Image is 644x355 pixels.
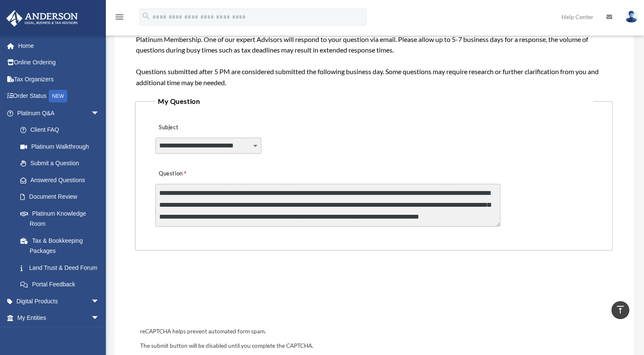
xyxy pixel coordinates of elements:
[615,305,625,315] i: vertical_align_top
[49,90,67,103] div: NEW
[12,189,112,205] a: Document Review
[6,310,112,327] a: My Entitiesarrow_drop_down
[12,205,112,232] a: Platinum Knowledge Room
[6,293,112,310] a: Digital Productsarrow_drop_down
[6,37,112,54] a: Home
[6,54,112,71] a: Online Ordering
[12,232,112,259] a: Tax & Bookkeeping Packages
[611,301,629,319] a: vertical_align_top
[6,326,112,343] a: My [PERSON_NAME] Teamarrow_drop_down
[138,277,266,310] iframe: reCAPTCHA
[6,105,112,122] a: Platinum Q&Aarrow_drop_down
[12,138,112,155] a: Platinum Walkthrough
[91,326,108,344] span: arrow_drop_down
[12,155,108,172] a: Submit a Question
[141,11,151,21] i: search
[6,71,112,88] a: Tax Organizers
[4,10,80,27] img: Anderson Advisors Platinum Portal
[12,122,112,139] a: Client FAQ
[12,172,112,189] a: Answered Questions
[6,88,112,105] a: Order StatusNEW
[12,276,112,293] a: Portal Feedback
[91,105,108,122] span: arrow_drop_down
[12,259,112,276] a: Land Trust & Deed Forum
[114,15,124,22] a: menu
[114,12,124,22] i: menu
[91,310,108,327] span: arrow_drop_down
[137,341,611,351] div: The submit button will be disabled until you complete the CAPTCHA.
[91,293,108,310] span: arrow_drop_down
[155,122,236,134] label: Subject
[155,95,593,107] legend: My Question
[137,327,611,337] div: reCAPTCHA helps prevent automated form spam.
[155,168,221,180] label: Question
[625,11,638,23] img: User Pic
